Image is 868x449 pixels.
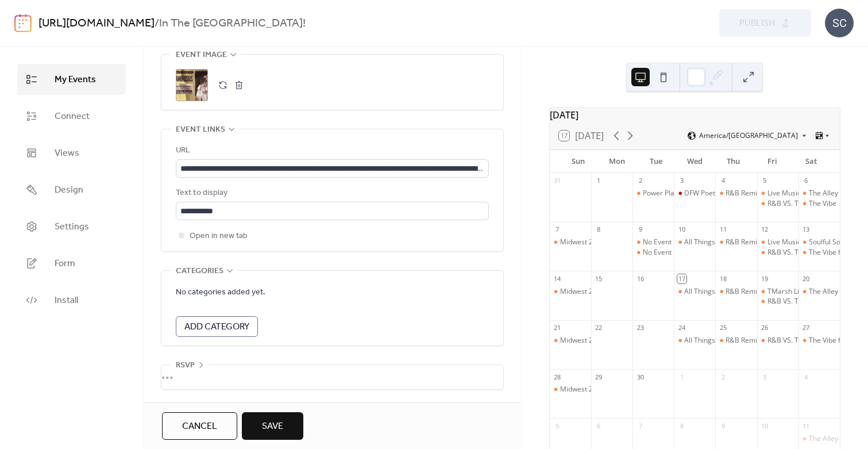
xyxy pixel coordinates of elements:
[825,9,854,37] div: SC
[184,320,249,334] span: Add Category
[595,373,603,381] div: 29
[726,189,796,198] div: R&B Remix Thursdays
[595,324,603,332] div: 22
[761,421,769,430] div: 10
[55,220,89,234] span: Settings
[719,225,727,234] div: 11
[674,237,715,247] div: All Things Open Mic
[560,287,742,297] div: Midwest 2 Dallas – NFL Watch Party Series (Midwest Bar)
[17,211,126,242] a: Settings
[636,373,645,381] div: 30
[726,336,796,346] div: R&B Remix Thursdays
[726,237,796,247] div: R&B Remix Thursdays
[719,324,727,332] div: 25
[55,110,90,124] span: Connect
[798,434,840,444] div: The Alley Music House Concert Series presents Kevin Hawkins Live
[798,237,840,247] div: Soulful Soundz Live at The Alley
[242,412,303,440] button: Save
[761,324,769,332] div: 26
[798,189,840,198] div: The Alley Music House Concert Series presents Cupid Live
[767,297,826,306] div: R&B VS. THE TRAP
[757,336,798,346] div: R&B VS. THE TRAP
[262,420,283,433] span: Save
[595,176,603,185] div: 1
[719,421,727,430] div: 9
[715,189,757,198] div: R&B Remix Thursdays
[802,373,811,381] div: 4
[17,285,126,316] a: Install
[677,176,686,185] div: 3
[767,199,826,209] div: R&B VS. THE TRAP
[719,373,727,381] div: 2
[176,48,227,62] span: Event image
[684,189,739,198] div: DFW Poetry Slam
[17,174,126,205] a: Design
[162,412,237,440] button: Cancel
[560,385,742,394] div: Midwest 2 Dallas – NFL Watch Party Series (Midwest Bar)
[595,421,603,430] div: 6
[719,274,727,283] div: 18
[17,64,126,95] a: My Events
[636,150,676,173] div: Tue
[802,225,811,234] div: 13
[798,199,840,209] div: The Vibe
[677,324,686,332] div: 24
[757,287,798,297] div: TMarsh Live at The Alley
[595,225,603,234] div: 8
[715,336,757,346] div: R&B Remix Thursdays
[674,336,715,346] div: All Things Open Mic
[753,150,792,173] div: Fri
[798,248,840,258] div: The Vibe featuring Branoofunck
[632,237,674,247] div: No Event
[176,264,223,278] span: Categories
[761,373,769,381] div: 3
[715,287,757,297] div: R&B Remix Thursdays
[684,287,747,297] div: All Things Open Mic
[550,385,591,394] div: Midwest 2 Dallas – NFL Watch Party Series (Midwest Bar)
[714,150,753,173] div: Thu
[636,225,645,234] div: 9
[553,324,562,332] div: 21
[553,373,562,381] div: 28
[767,336,826,346] div: R&B VS. THE TRAP
[159,13,306,34] b: In The [GEOGRAPHIC_DATA]!
[677,225,686,234] div: 10
[17,137,126,168] a: Views
[632,189,674,198] div: Power Play Tuesdays
[798,336,840,346] div: The Vibe featuring Branoofunck
[161,365,503,389] div: •••
[632,248,674,258] div: No Event
[597,150,636,173] div: Mon
[677,421,686,430] div: 8
[684,237,747,247] div: All Things Open Mic
[182,420,217,433] span: Cancel
[719,176,727,185] div: 4
[14,14,32,32] img: logo
[190,229,248,243] span: Open in new tab
[176,69,208,101] div: ;
[155,13,159,34] b: /
[55,294,78,308] span: Install
[176,316,258,337] button: Add Category
[550,287,591,297] div: Midwest 2 Dallas – NFL Watch Party Series (Midwest Bar)
[176,286,265,300] span: No categories added yet.
[553,274,562,283] div: 14
[560,237,742,247] div: Midwest 2 Dallas – NFL Watch Party Series (Midwest Bar)
[674,287,715,297] div: All Things Open Mic
[38,13,155,34] a: [URL][DOMAIN_NAME]
[757,237,798,247] div: Live Music Performance by Don Diego & The Razz Band
[802,421,811,430] div: 11
[802,274,811,283] div: 20
[176,144,487,158] div: URL
[595,274,603,283] div: 15
[636,176,645,185] div: 2
[550,237,591,247] div: Midwest 2 Dallas – NFL Watch Party Series (Midwest Bar)
[176,186,487,200] div: Text to display
[761,274,769,283] div: 19
[550,108,840,122] div: [DATE]
[553,225,562,234] div: 7
[798,287,840,297] div: The Alley Music House Concert Series presents Marsha Ambrosius
[761,176,769,185] div: 5
[643,248,672,258] div: No Event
